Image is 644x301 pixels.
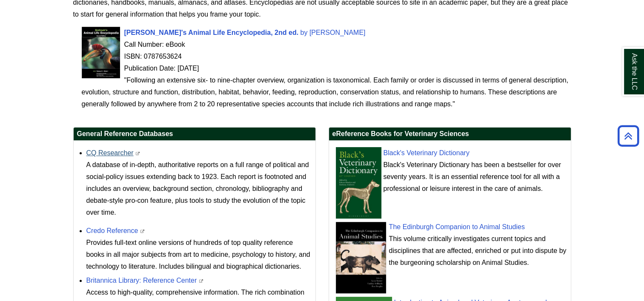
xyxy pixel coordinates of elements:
[199,279,204,283] i: This link opens in a new window
[82,62,571,74] div: Publication Date: [DATE]
[124,29,366,36] a: [PERSON_NAME]'s Animal Life Encyclopedia, 2nd ed. by [PERSON_NAME]
[82,74,571,110] div: "Following an extensive six- to nine-chapter overview, organization is taxonomical. Each family o...
[86,227,138,234] a: Credo Reference
[140,230,145,233] i: This link opens in a new window
[124,29,299,36] span: [PERSON_NAME]'s Animal Life Encyclopedia, 2nd ed.
[342,159,567,195] div: Black's Veterinary Dictionary has been a bestseller for over seventy years. It is an essential re...
[615,130,642,142] a: Back to Top
[300,29,307,36] span: by
[74,128,315,141] h2: General Reference Databases
[82,39,571,51] div: Call Number: eBook
[135,152,140,156] i: This link opens in a new window
[82,51,571,62] div: ISBN: 0787653624
[389,223,525,230] a: The Edinburgh Companion to Animal Studies
[86,149,134,156] a: CQ Researcher
[309,29,366,36] span: [PERSON_NAME]
[86,237,311,273] div: Provides full-text online versions of hundreds of top quality reference books in all major subjec...
[86,277,197,284] a: Britannica Library: Reference Center
[384,149,469,156] a: Black's Veterinary Dictionary
[329,128,571,141] h2: eReference Books for Veterinary Sciences
[86,159,311,219] p: A database of in-depth, authoritative reports on a full range of political and social-policy issu...
[342,233,567,269] div: This volume critically investigates current topics and disciplines that are affected, enriched or...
